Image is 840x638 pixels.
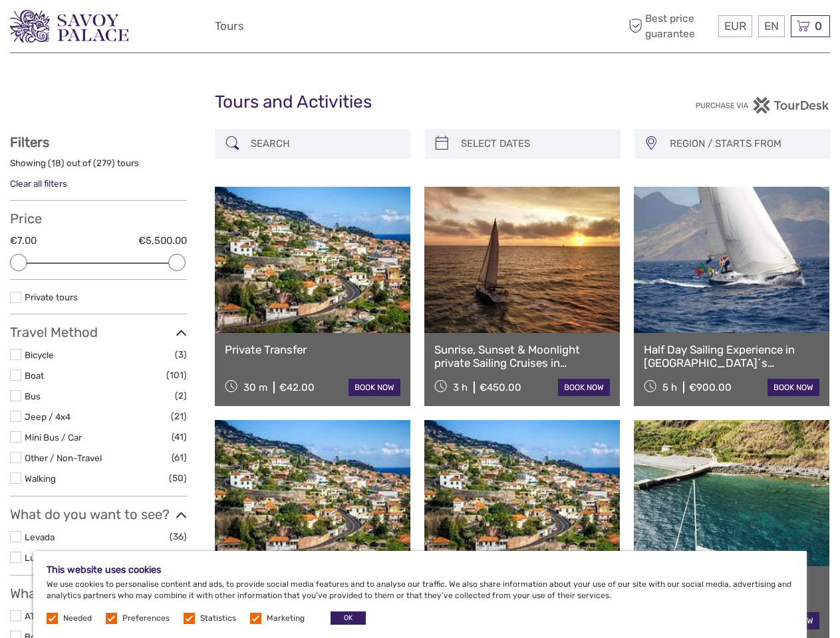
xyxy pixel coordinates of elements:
[349,379,400,396] a: book now
[558,379,610,396] a: book now
[172,429,187,445] span: (41)
[33,551,807,638] div: We use cookies to personalise content and ads, to provide social media features and to analyse ou...
[25,370,44,381] a: Boat
[63,613,92,624] label: Needed
[25,411,70,422] a: Jeep / 4x4
[243,381,267,393] span: 30 m
[200,613,236,624] label: Statistics
[175,388,187,403] span: (2)
[10,234,37,248] label: €7.00
[10,211,187,227] h3: Price
[10,134,49,150] strong: Filters
[96,157,112,169] label: 279
[215,92,625,113] h1: Tours and Activities
[267,613,305,624] label: Marketing
[153,21,169,37] button: Open LiveChat chat widget
[724,19,746,33] span: EUR
[225,343,400,356] a: Private Transfer
[625,11,715,41] span: Best price guarantee
[10,178,67,189] a: Clear all filters
[768,379,819,396] a: book now
[644,343,819,370] a: Half Day Sailing Experience in [GEOGRAPHIC_DATA]´s [GEOGRAPHIC_DATA]
[331,611,366,625] button: OK
[215,17,244,36] a: Tours
[175,347,187,362] span: (3)
[758,15,785,37] div: EN
[25,432,82,443] a: Mini Bus / Car
[434,343,610,370] a: Sunrise, Sunset & Moonlight private Sailing Cruises in [GEOGRAPHIC_DATA]
[51,157,61,169] label: 18
[10,10,128,43] img: 3279-876b4492-ee62-4c61-8ef8-acb0a8f63b96_logo_small.png
[689,381,732,393] div: €900.00
[25,532,55,542] a: Levada
[47,564,793,576] h5: This website uses cookies
[25,473,56,484] a: Walking
[25,611,110,621] a: ATV/Quads/Buggies
[169,471,187,486] span: (50)
[662,381,677,393] span: 5 h
[245,132,404,156] input: SEARCH
[480,381,521,393] div: €450.00
[25,292,78,302] a: Private tours
[138,234,187,248] label: €5,500.00
[25,453,102,463] a: Other / Non-Travel
[453,381,468,393] span: 3 h
[122,613,170,624] label: Preferences
[456,132,614,156] input: SELECT DATES
[10,157,187,177] div: Showing ( ) out of ( ) tours
[10,324,187,340] h3: Travel Method
[170,529,187,544] span: (36)
[25,552,88,563] a: Lunch Included
[10,585,187,601] h3: What do you want to do?
[171,409,187,424] span: (21)
[10,506,187,522] h3: What do you want to see?
[166,368,187,383] span: (101)
[172,450,187,465] span: (61)
[664,133,823,155] button: REGION / STARTS FROM
[695,97,830,114] img: PurchaseViaTourDesk.png
[171,550,187,565] span: (15)
[25,350,54,360] a: Bicycle
[813,19,824,33] span: 0
[25,391,41,401] a: Bus
[19,23,150,34] p: We're away right now. Please check back later!
[279,381,315,393] div: €42.00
